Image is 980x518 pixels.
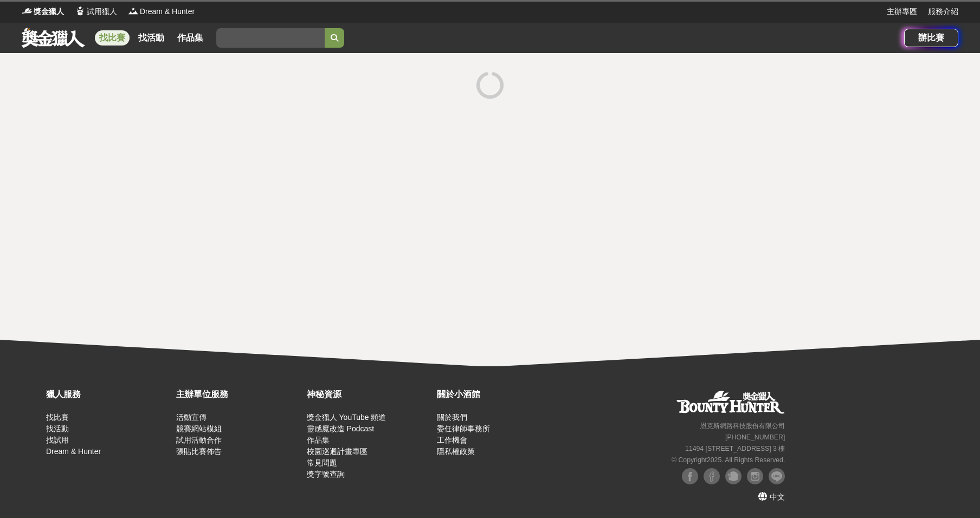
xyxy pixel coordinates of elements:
[176,447,222,456] a: 張貼比賽佈告
[46,388,171,401] div: 獵人服務
[75,6,117,17] a: Logo試用獵人
[307,424,374,433] a: 靈感魔改造 Podcast
[176,413,207,422] a: 活動宣傳
[75,5,86,16] img: Logo
[34,6,64,17] span: 獎金獵人
[307,470,345,478] a: 獎字號查詢
[704,468,720,484] img: Facebook
[173,30,208,46] a: 作品集
[128,5,139,16] img: Logo
[176,424,222,433] a: 競賽網站模組
[437,413,467,422] a: 關於我們
[176,388,301,401] div: 主辦單位服務
[87,6,117,17] span: 試用獵人
[307,388,431,401] div: 神秘資源
[22,5,33,16] img: Logo
[904,29,958,47] a: 辦比賽
[685,445,785,452] small: 11494 [STREET_ADDRESS] 3 樓
[307,436,330,444] a: 作品集
[134,30,169,46] a: 找活動
[46,436,69,444] a: 找試用
[437,447,475,456] a: 隱私權政策
[725,433,785,441] small: [PHONE_NUMBER]
[22,6,64,17] a: Logo獎金獵人
[747,468,763,484] img: Instagram
[176,436,222,444] a: 試用活動合作
[725,468,742,484] img: Plurk
[437,424,490,433] a: 委任律師事務所
[928,6,958,17] a: 服務介紹
[307,458,337,467] a: 常見問題
[700,422,785,430] small: 恩克斯網路科技股份有限公司
[307,413,386,422] a: 獎金獵人 YouTube 頻道
[46,424,69,433] a: 找活動
[95,30,130,46] a: 找比賽
[769,468,785,484] img: LINE
[770,493,785,501] span: 中文
[437,388,562,401] div: 關於小酒館
[672,456,785,464] small: © Copyright 2025 . All Rights Reserved.
[437,436,467,444] a: 工作機會
[46,447,101,456] a: Dream & Hunter
[128,6,195,17] a: LogoDream & Hunter
[46,413,69,422] a: 找比賽
[307,447,367,456] a: 校園巡迴計畫專區
[682,468,698,484] img: Facebook
[887,6,917,17] a: 主辦專區
[140,6,195,17] span: Dream & Hunter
